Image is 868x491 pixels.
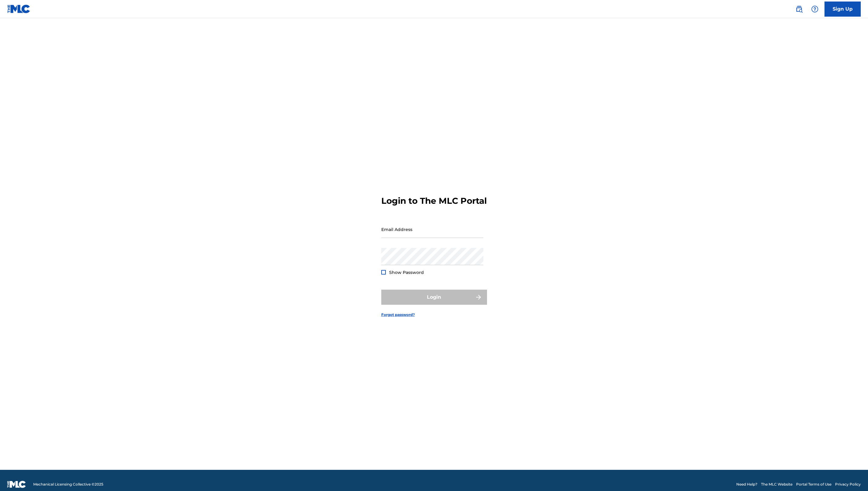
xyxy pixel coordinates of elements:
[796,482,831,487] a: Portal Terms of Use
[824,2,861,17] a: Sign Up
[381,196,487,206] h3: Login to The MLC Portal
[838,462,868,491] iframe: Chat Widget
[381,312,415,317] a: Forgot password?
[811,5,818,13] img: help
[793,3,805,15] a: Public Search
[7,481,26,488] img: logo
[809,3,821,15] div: Help
[33,482,103,487] span: Mechanical Licensing Collective © 2025
[389,270,424,275] span: Show Password
[761,482,792,487] a: The MLC Website
[7,5,31,13] img: MLC Logo
[835,482,861,487] a: Privacy Policy
[736,482,757,487] a: Need Help?
[795,5,803,13] img: search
